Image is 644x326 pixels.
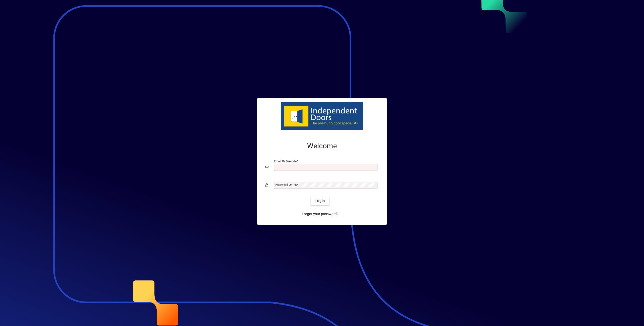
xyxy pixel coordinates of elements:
span: Forgot your password? [302,211,338,217]
a: Forgot your password? [300,210,340,219]
span: Login [315,198,325,203]
h2: Welcome [265,142,379,150]
mat-label: Email or Barcode [274,159,297,163]
button: Login [311,196,329,206]
mat-label: Password or Pin [275,183,297,187]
